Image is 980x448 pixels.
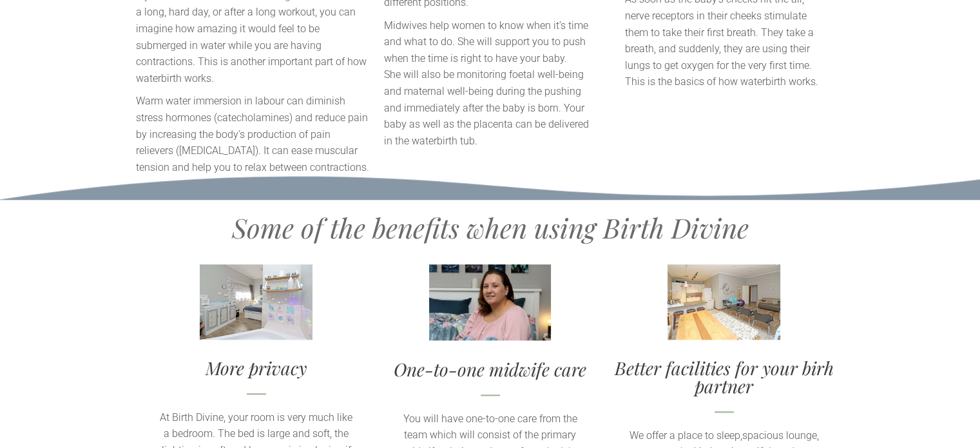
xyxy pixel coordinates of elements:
[136,214,845,241] h2: Some of the benefits when using Birth Divine
[136,93,370,175] p: Warm water immersion in labour can diminish stress hormones (catecholamines) and reduce pain by i...
[429,264,550,340] img: Birth Divine team: Juriet, Barbara, Eldoraine
[200,264,312,340] img: Birth Divine birth suite , the blue room
[384,66,597,149] p: She will also be monitoring foetal well-being and maternal well-being during the pushing and imme...
[604,359,845,395] h3: Better facilities for your birh partner
[384,17,597,67] p: Midwives help women to know when it’s time and what to do. She will support you to push when the ...
[136,359,377,377] h3: More privacy
[668,264,780,340] img: Birth Divine Lounge Area
[377,360,604,378] h3: One-to-one midwife care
